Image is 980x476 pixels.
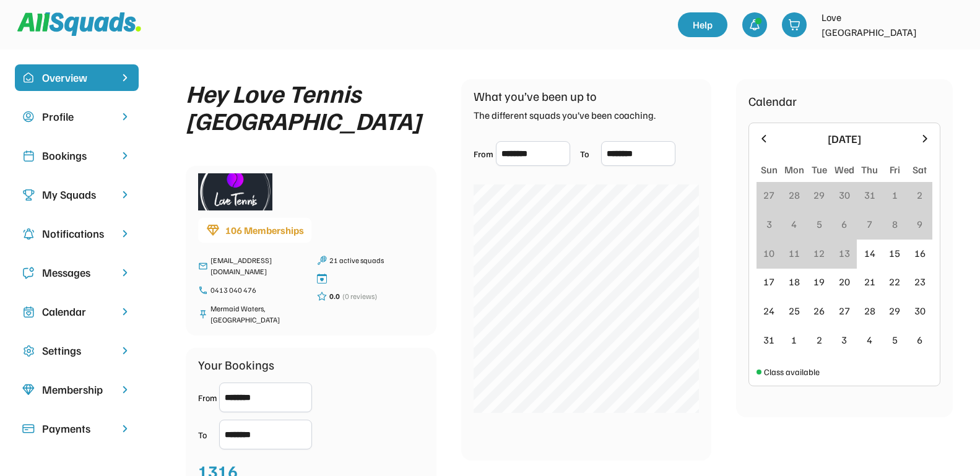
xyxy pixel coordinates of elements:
div: What you’ve been up to [474,87,597,105]
div: 24 [763,303,774,318]
div: 1 [791,332,797,347]
div: 25 [789,303,800,318]
div: 6 [841,217,847,232]
div: 29 [813,188,825,202]
div: Wed [835,162,854,177]
div: Messages [42,264,111,281]
img: chevron-right.svg [119,306,131,318]
div: Tue [812,162,827,177]
div: 19 [813,274,825,289]
img: Icon%20copy%203.svg [22,189,35,201]
img: Icon%20copy%2016.svg [22,345,35,357]
div: Calendar [42,303,111,320]
div: [DATE] [778,131,911,147]
div: 29 [889,303,900,318]
div: 4 [867,332,872,347]
img: chevron-right.svg [119,150,131,162]
div: Notifications [42,225,111,242]
img: chevron-right.svg [119,423,131,435]
div: 20 [839,274,850,289]
div: From [474,147,493,160]
div: 26 [813,303,825,318]
div: Settings [42,342,111,359]
div: 21 [864,274,875,289]
div: 11 [789,246,800,261]
div: 3 [766,217,772,232]
img: user-circle.svg [22,111,35,123]
div: 14 [864,246,875,261]
div: 28 [864,303,875,318]
div: Class available [764,365,820,378]
div: 30 [839,188,850,202]
div: Membership [42,381,111,398]
img: chevron-right.svg [119,267,131,279]
div: 9 [917,217,922,232]
img: chevron-right.svg [119,228,131,240]
div: 7 [867,217,872,232]
div: 13 [839,246,850,261]
div: 5 [892,332,898,347]
div: Thu [861,162,878,177]
div: Sat [913,162,927,177]
div: 21 active squads [329,255,423,266]
div: Love [GEOGRAPHIC_DATA] [822,10,933,40]
div: Sun [761,162,778,177]
div: Calendar [748,92,797,110]
img: Icon%20copy%204.svg [22,228,35,240]
div: 2 [817,332,822,347]
img: Icon%20%2815%29.svg [22,423,35,435]
div: 1 [892,188,898,202]
img: Squad%20Logo.svg [17,12,141,36]
img: chevron-right.svg [119,384,131,396]
a: Help [678,12,727,37]
div: 23 [914,274,926,289]
div: 18 [789,274,800,289]
div: From [198,391,217,404]
img: home-smile.svg [22,72,35,84]
div: 0413 040 476 [210,285,305,296]
img: LTPP_Logo_REV.jpeg [198,173,272,210]
div: 8 [892,217,898,232]
div: Payments [42,420,111,437]
div: 31 [864,188,875,202]
img: Icon%20copy%202.svg [22,150,35,162]
div: 31 [763,332,774,347]
img: chevron-right.svg [119,111,131,123]
div: 4 [791,217,797,232]
img: chevron-right.svg [119,189,131,201]
img: LTPP_Logo_REV.jpeg [940,12,965,37]
div: 2 [917,188,922,202]
div: (0 reviews) [342,291,377,302]
div: 5 [817,217,822,232]
img: bell-03%20%281%29.svg [748,19,761,31]
div: To [198,428,217,441]
div: Your Bookings [198,355,274,374]
div: 22 [889,274,900,289]
div: 28 [789,188,800,202]
div: Bookings [42,147,111,164]
div: Mon [784,162,804,177]
div: To [580,147,599,160]
img: chevron-right.svg [119,345,131,357]
div: 10 [763,246,774,261]
div: 0.0 [329,291,340,302]
div: Overview [42,69,111,86]
div: 106 Memberships [225,223,304,238]
div: [EMAIL_ADDRESS][DOMAIN_NAME] [210,255,305,277]
div: Hey Love Tennis [GEOGRAPHIC_DATA] [186,79,436,134]
div: Mermaid Waters, [GEOGRAPHIC_DATA] [210,303,305,326]
div: My Squads [42,186,111,203]
div: 27 [839,303,850,318]
div: Profile [42,108,111,125]
div: 12 [813,246,825,261]
div: 6 [917,332,922,347]
img: Icon%20copy%205.svg [22,267,35,279]
div: 27 [763,188,774,202]
div: 17 [763,274,774,289]
img: shopping-cart-01%20%281%29.svg [788,19,800,31]
div: 30 [914,303,926,318]
div: 16 [914,246,926,261]
div: The different squads you’ve been coaching. [474,108,656,123]
div: 3 [841,332,847,347]
img: chevron-right%20copy%203.svg [119,72,131,84]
